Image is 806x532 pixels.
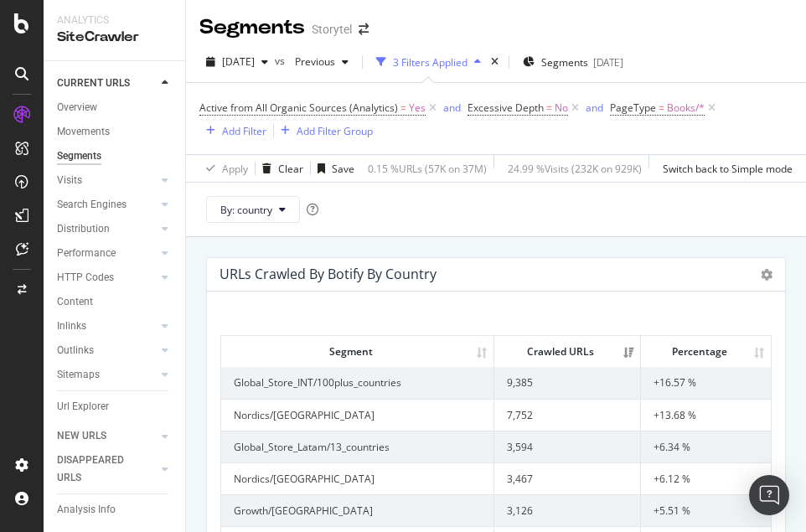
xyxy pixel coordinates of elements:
[199,49,275,75] button: [DATE]
[57,123,173,141] a: Movements
[57,220,110,238] div: Distribution
[57,196,157,214] a: Search Engines
[541,55,588,70] span: Segments
[199,155,248,182] button: Apply
[656,155,793,182] button: Switch back to Simple mode
[546,101,552,115] span: =
[57,398,109,416] div: Url Explorer
[221,462,494,494] td: Nordics/[GEOGRAPHIC_DATA]
[57,342,157,359] a: Outlinks
[312,21,352,38] div: Storytel
[221,367,494,398] td: Global_Store_INT/100plus_countries
[57,75,157,92] a: CURRENT URLS
[311,155,354,182] button: Save
[288,49,355,75] button: Previous
[663,162,793,176] div: Switch back to Simple mode
[468,101,544,115] span: Excessive Depth
[57,398,173,416] a: Url Explorer
[359,23,369,35] div: arrow-right-arrow-left
[222,162,248,176] div: Apply
[278,162,303,176] div: Clear
[199,101,398,115] span: Active from All Organic Sources (Analytics)
[641,462,771,494] td: +6.12 %
[369,49,488,75] button: 3 Filters Applied
[221,336,494,367] th: Segment: activate to sort column ascending
[610,101,656,115] span: PageType
[57,501,116,519] div: Analysis Info
[57,172,157,189] a: Visits
[57,366,157,384] a: Sitemaps
[57,172,82,189] div: Visits
[57,366,100,384] div: Sitemaps
[221,431,494,462] td: Global_Store_Latam/13_countries
[494,336,642,367] th: Crawled URLs: activate to sort column ascending
[297,124,373,138] div: Add Filter Group
[443,101,461,115] div: and
[641,399,771,431] td: +13.68 %
[275,54,288,68] span: vs
[199,121,266,141] button: Add Filter
[400,101,406,115] span: =
[593,55,623,70] div: [DATE]
[57,13,172,28] div: Analytics
[494,462,642,494] td: 3,467
[761,269,772,281] i: Options
[494,431,642,462] td: 3,594
[586,101,603,115] div: and
[393,55,468,70] div: 3 Filters Applied
[57,28,172,47] div: SiteCrawler
[641,494,771,526] td: +5.51 %
[221,494,494,526] td: Growth/[GEOGRAPHIC_DATA]
[368,162,487,176] div: 0.15 % URLs ( 57K on 37M )
[222,124,266,138] div: Add Filter
[57,99,97,116] div: Overview
[57,342,94,359] div: Outlinks
[57,220,157,238] a: Distribution
[220,263,437,286] h4: URLs Crawled By Botify By country
[57,293,93,311] div: Content
[667,96,705,120] span: Books/*
[641,431,771,462] td: +6.34 %
[274,121,373,141] button: Add Filter Group
[409,96,426,120] span: Yes
[57,123,110,141] div: Movements
[57,452,157,487] a: DISAPPEARED URLS
[57,147,101,165] div: Segments
[659,101,664,115] span: =
[516,49,630,75] button: Segments[DATE]
[57,147,173,165] a: Segments
[57,99,173,116] a: Overview
[443,100,461,116] button: and
[332,162,354,176] div: Save
[57,196,127,214] div: Search Engines
[494,399,642,431] td: 7,752
[288,54,335,69] span: Previous
[586,100,603,116] button: and
[57,501,173,519] a: Analysis Info
[57,318,157,335] a: Inlinks
[57,427,106,445] div: NEW URLS
[508,162,642,176] div: 24.99 % Visits ( 232K on 929K )
[57,427,157,445] a: NEW URLS
[494,367,642,398] td: 9,385
[221,399,494,431] td: Nordics/[GEOGRAPHIC_DATA]
[256,155,303,182] button: Clear
[749,475,789,515] div: Open Intercom Messenger
[57,452,142,487] div: DISAPPEARED URLS
[57,245,116,262] div: Performance
[220,203,272,217] span: By: country
[57,269,114,287] div: HTTP Codes
[641,367,771,398] td: +16.57 %
[555,96,568,120] span: No
[57,269,157,287] a: HTTP Codes
[57,245,157,262] a: Performance
[222,54,255,69] span: 2025 Sep. 11th
[57,422,173,440] a: Explorer Bookmarks
[488,54,502,70] div: times
[199,13,305,42] div: Segments
[57,318,86,335] div: Inlinks
[57,422,147,440] div: Explorer Bookmarks
[641,336,771,367] th: Percentage: activate to sort column ascending
[57,293,173,311] a: Content
[206,196,300,223] button: By: country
